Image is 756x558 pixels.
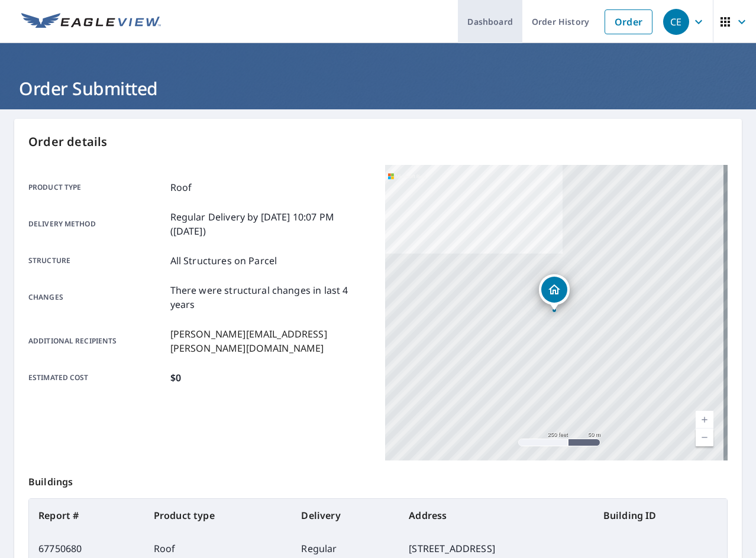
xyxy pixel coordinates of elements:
th: Delivery [292,499,399,532]
a: Order [605,9,652,34]
p: Roof [170,180,192,194]
h1: Order Submitted [14,76,742,100]
p: Order details [28,133,728,151]
th: Product type [144,499,292,532]
div: Dropped pin, building 1, Residential property, 7652 Westlake Ter Bethesda, MD 20817 [539,274,570,311]
div: CE [663,9,689,35]
a: Current Level 17, Zoom Out [696,429,713,446]
p: Additional recipients [28,327,166,355]
p: Changes [28,283,166,312]
p: Regular Delivery by [DATE] 10:07 PM ([DATE]) [170,210,371,238]
th: Building ID [594,499,727,532]
img: EV Logo [21,13,161,31]
a: Current Level 17, Zoom In [696,411,713,429]
p: All Structures on Parcel [170,254,277,268]
p: $0 [170,371,181,385]
p: Structure [28,254,166,268]
p: Buildings [28,460,728,498]
p: [PERSON_NAME][EMAIL_ADDRESS][PERSON_NAME][DOMAIN_NAME] [170,327,371,355]
th: Address [399,499,594,532]
p: Delivery method [28,210,166,238]
th: Report # [29,499,144,532]
p: There were structural changes in last 4 years [170,283,371,312]
p: Estimated cost [28,371,166,385]
p: Product type [28,180,166,194]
